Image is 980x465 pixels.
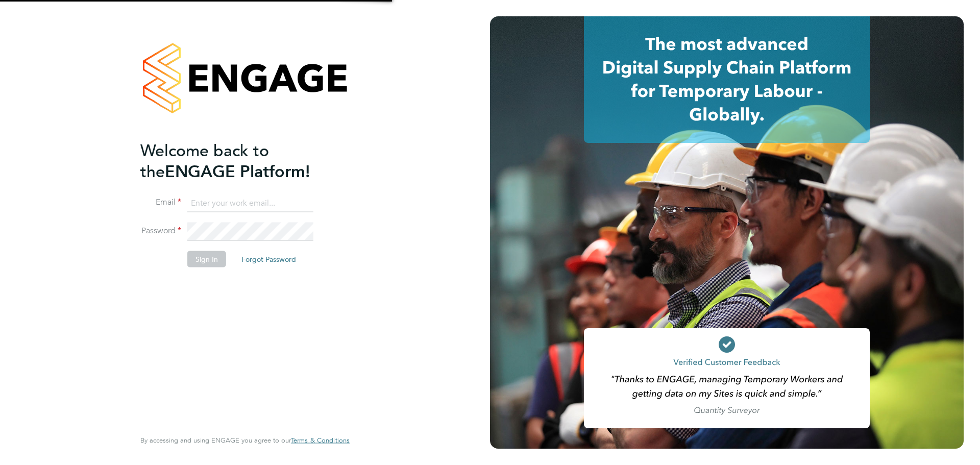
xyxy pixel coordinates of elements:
span: By accessing and using ENGAGE you agree to our [140,436,350,445]
h2: ENGAGE Platform! [140,140,339,182]
input: Enter your work email... [187,194,313,212]
a: Terms & Conditions [291,436,350,445]
button: Forgot Password [233,251,304,267]
label: Password [140,226,181,236]
button: Sign In [187,251,226,267]
span: Welcome back to the [140,140,269,181]
label: Email [140,197,181,208]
